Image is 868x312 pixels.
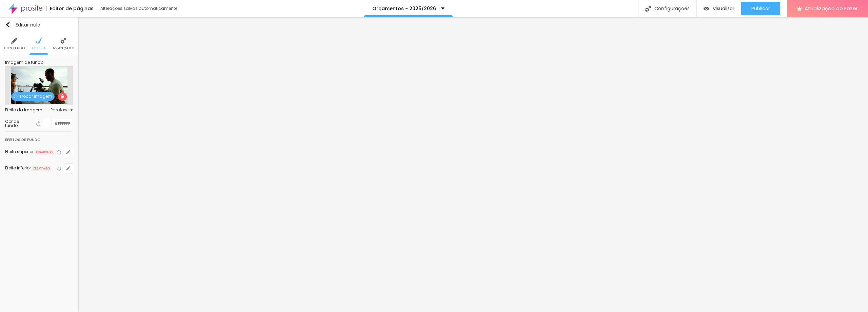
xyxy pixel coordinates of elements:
[5,118,19,128] font: Cor de fundo
[5,132,73,144] div: Efeitos de fundo
[14,94,18,98] img: Ícone
[654,5,690,12] font: Configurações
[805,5,858,12] font: Atualização do Fazer
[697,2,741,15] button: Visualizar
[751,5,770,12] font: Publicar
[60,38,66,44] img: Ícone
[36,150,53,154] font: DESATIVADO
[50,5,94,12] font: Editor de páginas
[713,5,734,12] font: Visualizar
[53,45,74,51] font: Avançado
[19,93,52,99] font: Trocar imagem
[16,21,40,28] font: Editar nulo
[78,17,868,312] iframe: Editor
[32,45,45,51] font: Estilo
[372,5,436,12] font: Orçamentos - 2025/2026
[36,38,42,44] img: Ícone
[741,2,780,15] button: Publicar
[100,5,177,11] font: Alterações salvas automaticamente
[704,6,709,12] img: view-1.svg
[4,45,25,51] font: Conteúdo
[5,59,43,65] font: Imagem de fundo
[11,38,17,44] img: Ícone
[34,167,50,170] font: DESATIVADO
[51,107,68,113] font: Paralaxe
[5,149,34,154] font: Efeito superior
[645,6,651,12] img: Ícone
[5,165,31,171] font: Efeito inferior
[5,137,41,142] font: Efeitos de fundo
[5,107,42,113] font: Efeito da Imagem
[5,22,11,27] img: Ícone
[60,94,64,98] img: Ícone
